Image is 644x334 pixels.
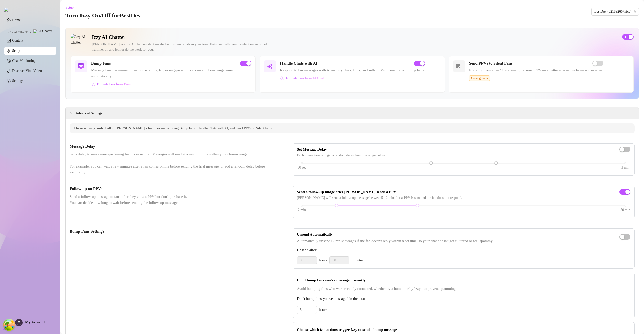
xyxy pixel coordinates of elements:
[297,247,630,253] span: Unsend after:
[4,8,8,12] img: logo.svg
[91,67,251,79] span: Message fans the moment they come online, tip, or engage with posts — and boost engagement automa...
[91,82,95,86] img: svg%3e
[12,18,21,22] a: Home
[267,63,273,69] img: svg%3e
[76,111,102,116] span: Advanced Settings
[7,30,31,35] span: Izzy AI Chatter
[621,165,629,170] div: 3 min
[297,238,493,244] span: Automatically unsend Bump Messages if the fan doesn't reply within a set time, so your chat doesn...
[297,286,630,292] span: Avoid bumping fans who were recently contacted, whether by a human or by Izzy - to prevent spamming.
[12,69,43,73] a: Discover Viral Videos
[70,186,267,192] h5: Follow up on PPVs
[280,76,284,80] img: svg%3e
[91,60,111,66] h5: Bump Fans
[633,10,636,13] span: team
[74,126,161,130] span: These settings control all of [PERSON_NAME]'s features
[70,143,267,149] h5: Message Delay
[17,321,21,325] span: user
[66,6,74,10] span: Setup
[70,111,73,114] span: expanded
[286,76,324,80] span: Exclude fans from AI Chat
[12,59,36,63] a: Chat Monitoring
[65,12,141,20] h3: Turn Izzy On/Off for BestDev
[12,49,20,53] a: Setup
[33,29,52,33] img: AI Chatter
[456,63,464,71] img: silent-fans-ppv.svg
[297,165,306,170] div: 30 sec
[12,39,23,43] a: Content
[319,307,327,313] span: hours
[70,151,267,175] span: Set a delay to make message timing feel more natural. Messages will send at a random time within ...
[297,190,396,194] strong: Send a follow-up nudge after [PERSON_NAME] sends a PPV
[70,228,267,234] h5: Bump Fans Settings
[3,327,6,330] span: build
[298,207,306,213] div: 2 min
[71,34,88,51] img: Izzy AI Chatter
[297,195,630,201] span: [PERSON_NAME] will send a follow-up message between 5 - 12 min after a PPV is sent and the fan do...
[280,60,317,66] h5: Handle Chats with AI
[78,63,84,69] img: svg%3e
[297,232,333,236] strong: Unsend Automatically
[620,207,630,213] div: 30 min
[351,257,364,263] span: minutes
[280,67,425,73] span: Respond to fan messages with AI — Izzy chats, flirts, and sells PPVs to keep fans coming back.
[594,8,636,15] span: BestDev (u21892667nice)
[297,328,397,332] strong: Choose which fan actions trigger Izzy to send a bump message
[97,82,132,86] span: Exclude fans from Bump
[65,4,78,12] button: Setup
[297,296,630,302] span: Don't bump fans you've messaged in the last:
[469,67,604,73] span: No reply from a fan? Try a smart, personal PPV — a better alternative to mass messages.
[280,74,324,82] button: Exclude fans from AI Chat
[469,60,512,66] h5: Send PPVs to Silent Fans
[92,41,618,52] div: [PERSON_NAME] is your AI chat assistant — she bumps fans, chats in your tone, flirts, and sells y...
[161,126,273,130] span: — including Bump Fans, Handle Chats with AI, and Send PPVs to Silent Fans.
[319,257,327,263] span: hours
[91,80,133,88] button: Exclude fans from Bump
[70,194,267,206] span: Send a follow-up message to fans after they view a PPV but don't purchase it. You can decide how ...
[70,110,76,116] div: expanded
[92,34,618,40] h2: Izzy AI Chatter
[25,320,45,324] span: My Account
[297,147,327,151] strong: Set Message Delay
[4,320,14,330] button: Open Tanstack query devtools
[297,153,630,158] span: Each interaction will get a random delay from the range below.
[297,278,366,282] strong: Don't bump fans you've messaged recently
[12,79,23,83] a: Settings
[469,75,490,81] span: Coming Soon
